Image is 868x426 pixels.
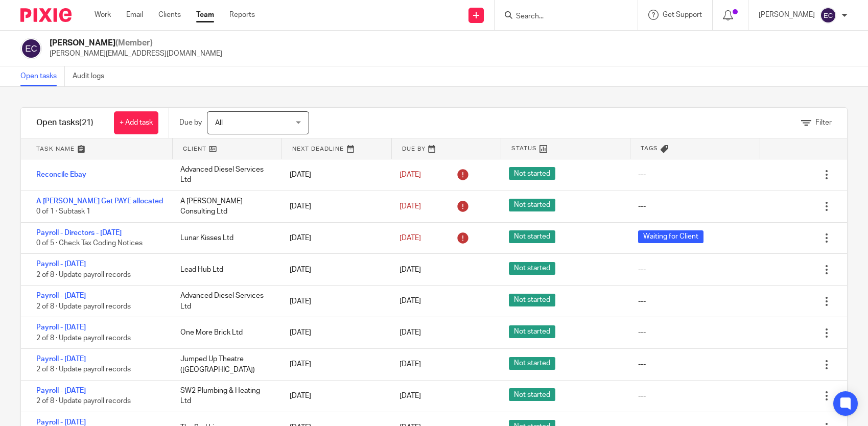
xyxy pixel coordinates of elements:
[400,392,421,399] span: [DATE]
[158,10,181,20] a: Clients
[638,201,646,211] div: ---
[815,119,832,126] span: Filter
[170,159,279,191] div: Advanced Diesel Services Ltd
[36,198,163,205] a: A [PERSON_NAME] Get PAYE allocated
[509,294,555,306] span: Not started
[229,10,255,20] a: Reports
[509,388,555,401] span: Not started
[170,228,279,248] div: Lunar Kisses Ltd
[114,111,158,134] a: + Add task
[36,398,131,405] span: 2 of 8 · Update payroll records
[279,259,389,280] div: [DATE]
[279,291,389,312] div: [DATE]
[279,354,389,374] div: [DATE]
[641,144,658,153] span: Tags
[179,117,202,128] p: Due by
[126,10,143,20] a: Email
[20,8,72,22] img: Pixie
[170,259,279,280] div: Lead Hub Ltd
[663,11,702,18] span: Get Support
[279,322,389,343] div: [DATE]
[400,329,421,337] span: [DATE]
[36,240,143,247] span: 0 of 5 · Check Tax Coding Notices
[36,356,86,363] a: Payroll - [DATE]
[36,387,86,394] a: Payroll - [DATE]
[50,38,222,49] h2: [PERSON_NAME]
[36,419,86,426] a: Payroll - [DATE]
[170,349,279,380] div: Jumped Up Theatre ([GEOGRAPHIC_DATA])
[509,262,555,275] span: Not started
[820,7,836,23] img: svg%3E
[170,322,279,343] div: One More Brick Ltd
[509,357,555,370] span: Not started
[170,286,279,317] div: Advanced Diesel Services Ltd
[638,265,646,275] div: ---
[36,229,122,236] a: Payroll - Directors - [DATE]
[638,391,646,401] div: ---
[638,170,646,180] div: ---
[20,38,42,59] img: svg%3E
[36,335,131,342] span: 2 of 8 · Update payroll records
[20,66,65,86] a: Open tasks
[638,230,703,243] span: Waiting for Client
[400,298,421,305] span: [DATE]
[511,144,537,153] span: Status
[73,66,112,86] a: Audit logs
[279,228,389,248] div: [DATE]
[638,359,646,369] div: ---
[400,266,421,273] span: [DATE]
[170,191,279,222] div: A [PERSON_NAME] Consulting Ltd
[36,366,131,373] span: 2 of 8 · Update payroll records
[509,325,555,338] span: Not started
[170,381,279,412] div: SW2 Plumbing & Heating Ltd
[36,208,90,215] span: 0 of 1 · Subtask 1
[36,292,86,299] a: Payroll - [DATE]
[509,230,555,243] span: Not started
[400,234,421,242] span: [DATE]
[509,167,555,180] span: Not started
[36,303,131,310] span: 2 of 8 · Update payroll records
[79,119,93,127] span: (21)
[215,120,223,127] span: All
[36,324,86,331] a: Payroll - [DATE]
[279,386,389,406] div: [DATE]
[515,12,607,21] input: Search
[95,10,111,20] a: Work
[638,327,646,338] div: ---
[50,49,222,59] p: [PERSON_NAME][EMAIL_ADDRESS][DOMAIN_NAME]
[36,171,86,178] a: Reconcile Ebay
[196,10,214,20] a: Team
[36,271,131,278] span: 2 of 8 · Update payroll records
[759,10,815,20] p: [PERSON_NAME]
[36,261,86,268] a: Payroll - [DATE]
[400,203,421,210] span: [DATE]
[279,196,389,217] div: [DATE]
[279,164,389,185] div: [DATE]
[400,361,421,368] span: [DATE]
[115,39,153,47] span: (Member)
[400,171,421,178] span: [DATE]
[509,199,555,211] span: Not started
[36,117,93,128] h1: Open tasks
[638,296,646,306] div: ---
